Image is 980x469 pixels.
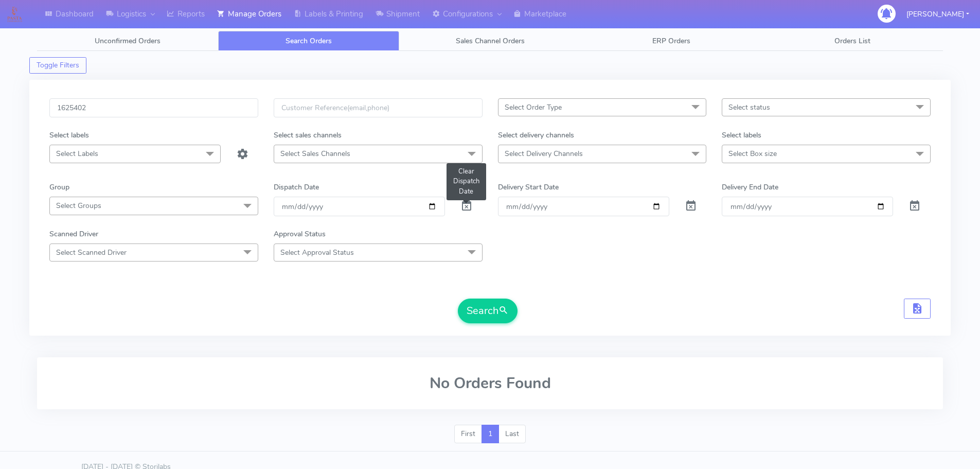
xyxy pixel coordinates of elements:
span: Select Scanned Driver [56,248,127,257]
input: Order Id [49,98,258,117]
label: Scanned Driver [49,229,98,239]
span: Select status [728,102,770,112]
span: Select Labels [56,149,98,159]
button: Toggle Filters [29,57,86,74]
label: Select labels [49,130,89,141]
a: 1 [482,425,499,443]
span: ERP Orders [652,36,690,46]
span: Unconfirmed Orders [95,36,161,46]
label: Select labels [722,130,761,141]
label: Delivery Start Date [498,182,559,193]
span: Search Orders [286,36,332,46]
span: Select Sales Channels [280,149,350,159]
label: Group [49,182,69,193]
button: Search [458,299,518,323]
label: Select delivery channels [498,130,574,141]
button: [PERSON_NAME] [899,4,977,25]
label: Dispatch Date [274,182,319,193]
span: Select Delivery Channels [505,149,583,159]
label: Delivery End Date [722,182,778,193]
span: Select Box size [728,149,777,159]
span: Select Groups [56,201,101,211]
span: Orders List [834,36,870,46]
span: Sales Channel Orders [456,36,525,46]
h2: No Orders Found [49,375,931,392]
label: Select sales channels [274,130,342,141]
label: Approval Status [274,229,326,239]
span: Select Order Type [505,102,562,112]
ul: Tabs [37,31,943,51]
input: Customer Reference(email,phone) [274,98,483,117]
span: Select Approval Status [280,248,354,257]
